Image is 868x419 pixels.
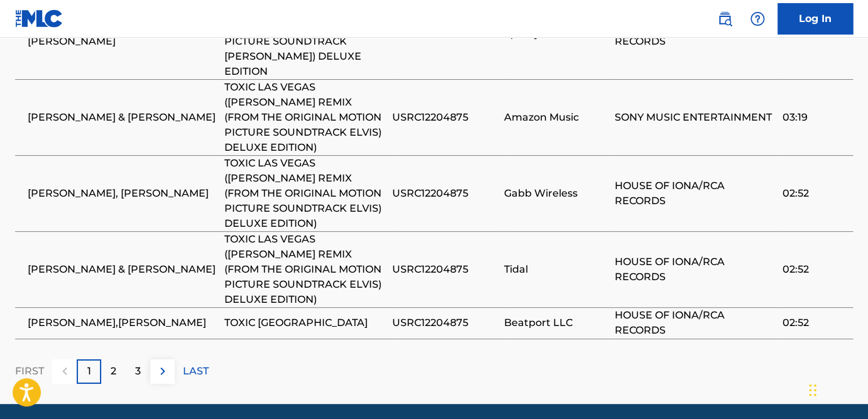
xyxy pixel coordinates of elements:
span: HOUSE OF IONA/RCA RECORDS [615,178,776,209]
span: TOXIC [GEOGRAPHIC_DATA] [224,315,386,330]
p: LAST [183,364,209,379]
span: HOUSE OF IONA/RCA RECORDS [615,308,776,338]
div: Help [745,6,770,31]
span: Tidal [504,262,608,277]
p: 3 [135,364,141,379]
a: Log In [777,3,853,35]
span: HOUSE OF IONA/RCA RECORDS [615,254,776,285]
img: search [717,11,732,26]
span: [PERSON_NAME] & [PERSON_NAME] [28,110,218,125]
span: TOXIC LAS VEGAS ([PERSON_NAME] REMIX (FROM THE ORIGINAL MOTION PICTURE SOUNDTRACK ELVIS) DELUXE E... [224,232,386,307]
span: Amazon Music [504,110,608,125]
span: 02:52 [782,315,847,330]
a: Public Search [712,6,737,31]
iframe: Chat Widget [805,359,868,419]
span: Beatport LLC [504,315,608,330]
span: 02:52 [782,262,847,277]
span: USRC12204875 [392,110,498,125]
p: 1 [87,364,91,379]
span: TOXIC LAS VEGAS ([PERSON_NAME] REMIX (FROM THE ORIGINAL MOTION PICTURE SOUNDTRACK ELVIS) DELUXE E... [224,156,386,231]
span: SONY MUSIC ENTERTAINMENT [615,110,776,125]
img: help [750,11,765,26]
p: 2 [111,364,116,379]
span: [PERSON_NAME],[PERSON_NAME] [28,315,218,330]
img: right [155,364,170,379]
span: Gabb Wireless [504,186,608,201]
span: 02:52 [782,186,847,201]
p: FIRST [15,364,44,379]
span: USRC12204875 [392,315,498,330]
span: TOXIC LAS VEGAS ([PERSON_NAME] REMIX (FROM THE ORIGINAL MOTION PICTURE SOUNDTRACK ELVIS) DELUXE E... [224,80,386,155]
span: [PERSON_NAME] & [PERSON_NAME] [28,262,218,277]
img: MLC Logo [15,9,63,28]
span: USRC12204875 [392,262,498,277]
div: Drag [809,371,816,409]
span: 03:19 [782,110,847,125]
span: [PERSON_NAME], [PERSON_NAME] [28,186,218,201]
span: USRC12204875 [392,186,498,201]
